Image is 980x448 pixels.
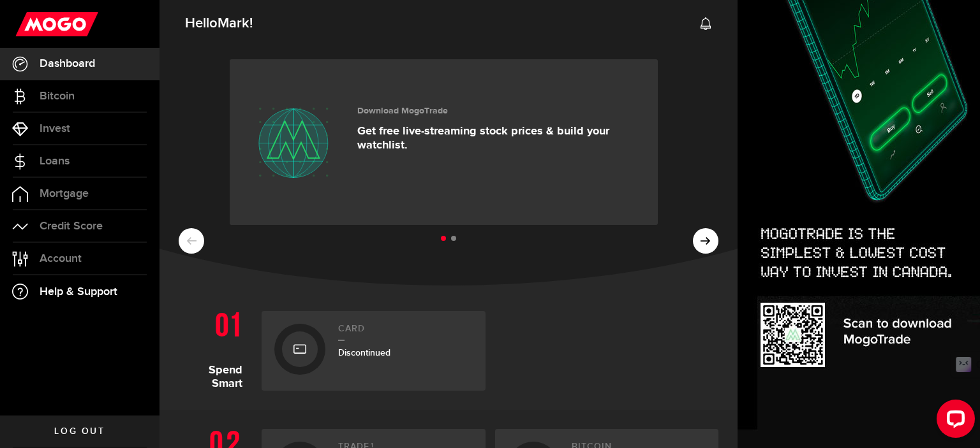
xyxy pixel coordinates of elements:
span: Mortgage [40,188,89,199]
span: Log out [54,427,105,436]
span: Credit Score [40,220,103,232]
span: Invest [40,123,70,134]
span: Hello ! [185,10,253,37]
span: Help & Support [40,286,117,298]
a: Download MogoTrade Get free live-streaming stock prices & build your watchlist. [230,59,658,225]
span: Account [40,253,82,264]
iframe: LiveChat chat widget [926,394,980,448]
h3: Download MogoTrade [357,106,639,117]
span: Bitcoin [40,90,75,102]
h1: Spend Smart [179,305,252,391]
span: Loans [40,155,70,167]
h2: Card [338,324,473,341]
span: Mark [218,15,249,32]
span: Discontinued [338,347,390,358]
a: CardDiscontinued [262,311,486,391]
span: Dashboard [40,58,95,69]
p: Get free live-streaming stock prices & build your watchlist. [357,124,639,152]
